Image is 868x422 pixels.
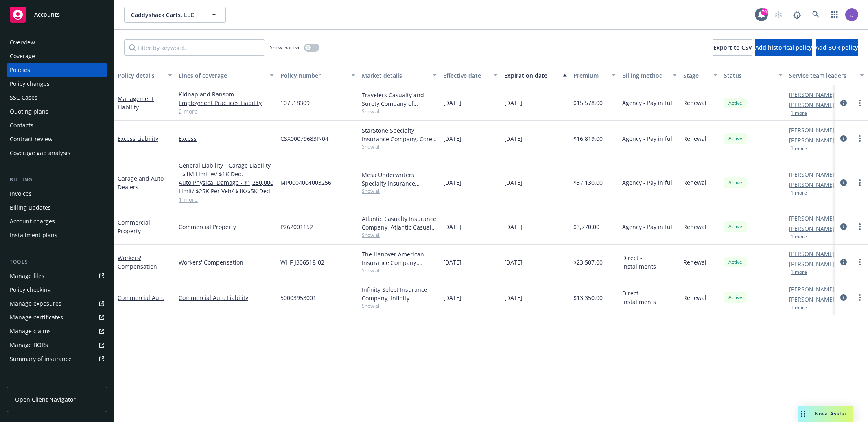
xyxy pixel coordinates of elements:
div: Service team leaders [789,71,855,80]
a: [PERSON_NAME] [789,285,835,293]
button: Add historical policy [755,39,812,56]
div: Overview [10,36,35,49]
a: [PERSON_NAME] [789,136,835,144]
span: Show all [362,108,437,115]
a: [PERSON_NAME] [789,249,835,258]
a: Workers' Compensation [118,254,157,270]
div: Manage certificates [10,311,63,324]
button: Nova Assist [798,406,853,422]
span: [DATE] [443,134,461,143]
button: 1 more [791,146,807,151]
a: Report a Bug [789,7,805,23]
div: Summary of insurance [10,352,72,365]
a: Manage certificates [7,311,107,324]
a: Manage exposures [7,297,107,310]
span: Show all [362,267,437,274]
div: Effective date [443,71,489,80]
a: more [855,222,865,232]
span: $13,350.00 [573,293,603,302]
span: [DATE] [504,178,523,187]
a: Commercial Auto [118,294,164,302]
div: Account charges [10,215,55,228]
button: Export to CSV [713,39,752,56]
a: 1 more [179,195,274,204]
div: Billing method [622,71,668,80]
a: more [855,257,865,267]
button: Market details [359,66,440,85]
span: $37,130.00 [573,178,603,187]
div: Invoices [10,187,32,200]
a: Billing updates [7,201,107,214]
a: [PERSON_NAME] [789,90,835,99]
a: Manage files [7,269,107,282]
span: Direct - Installments [622,254,677,271]
span: Agency - Pay in full [622,178,674,187]
span: [DATE] [443,293,461,302]
a: Policies [7,63,107,77]
div: Mesa Underwriters Specialty Insurance Company, Selective Insurance Group, Hull & Company [362,171,437,188]
div: Policy number [280,71,346,80]
div: StarStone Specialty Insurance Company, Core Specialty, Hull & Company [362,126,437,143]
div: Status [724,71,774,80]
a: Switch app [826,7,843,23]
span: Export to CSV [713,44,752,51]
a: Commercial Property [118,219,150,235]
div: Manage exposures [10,297,61,310]
div: Manage files [10,269,44,282]
div: Policies [10,63,30,77]
a: circleInformation [839,257,848,267]
a: [PERSON_NAME] [789,214,835,223]
input: Filter by keyword... [124,39,265,56]
div: SSC Cases [10,91,37,104]
div: Billing updates [10,201,51,214]
span: Add historical policy [755,44,812,51]
span: Active [727,135,743,142]
span: Nova Assist [815,410,847,417]
button: Stage [680,66,721,85]
span: Show all [362,188,437,195]
span: Show inactive [270,44,301,51]
span: Renewal [683,258,706,267]
a: Excess Liability [118,135,158,142]
span: P262001152 [280,223,313,231]
span: 50003953001 [280,293,316,302]
span: Renewal [683,134,706,143]
div: The Hanover American Insurance Company, Hanover Insurance Group [362,250,437,267]
a: more [855,293,865,302]
a: [PERSON_NAME] [789,101,835,109]
a: SSC Cases [7,91,107,104]
img: photo [845,8,858,21]
a: Kidnap and Ransom [179,90,274,98]
div: Stage [683,71,708,80]
a: Search [808,7,824,23]
div: Manage claims [10,325,51,338]
a: circleInformation [839,178,848,188]
span: $3,770.00 [573,223,599,231]
span: $15,578.00 [573,98,603,107]
span: Add BOR policy [816,44,858,51]
a: more [855,178,865,188]
a: [PERSON_NAME] [789,170,835,179]
a: General Liability - Garage Liability - $1M Limit w/ $1K Ded. [179,161,274,178]
span: [DATE] [504,98,523,107]
span: Direct - Installments [622,289,677,306]
span: Show all [362,143,437,150]
div: Coverage [10,50,35,63]
button: Expiration date [501,66,570,85]
div: Contacts [10,119,33,132]
span: $16,819.00 [573,134,603,143]
button: 1 more [791,111,807,116]
button: 1 more [791,305,807,310]
a: Invoices [7,187,107,200]
div: Billing [7,176,107,184]
span: Renewal [683,178,706,187]
a: [PERSON_NAME] [789,295,835,304]
a: 2 more [179,107,274,116]
div: Premium [573,71,607,80]
a: circleInformation [839,293,848,302]
button: 1 more [791,270,807,275]
span: Renewal [683,293,706,302]
a: Accounts [7,3,107,26]
span: Agency - Pay in full [622,223,674,231]
button: Lines of coverage [175,66,277,85]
